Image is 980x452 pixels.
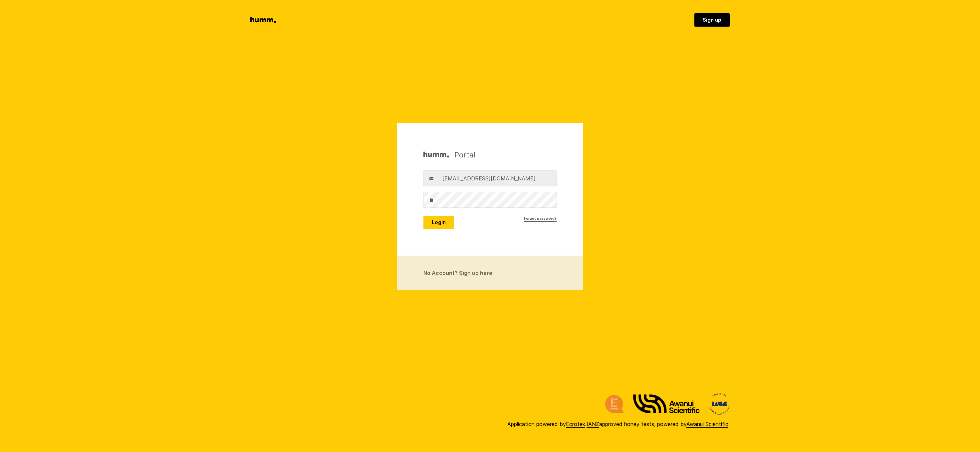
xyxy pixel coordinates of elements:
[587,421,599,428] a: IANZ
[397,256,583,290] a: No Account? Sign up here!
[524,216,557,222] a: Forgot password?
[605,395,624,413] img: Ecrotek
[709,393,730,415] img: International Accreditation New Zealand
[694,13,730,27] a: Sign up
[686,421,728,428] a: Awanui Scientific
[566,421,585,428] a: Ecrotek
[633,394,700,413] img: Awanui Scientific
[423,150,476,160] h1: Portal
[423,216,454,229] button: Login
[507,420,730,428] div: Application powered by . approved honey tests, powered by .
[423,150,449,160] img: Humm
